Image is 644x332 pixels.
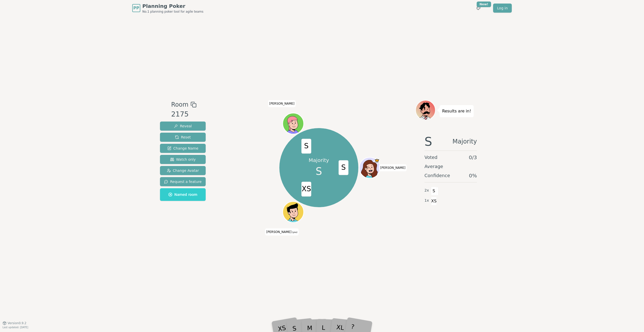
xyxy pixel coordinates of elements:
[424,198,429,203] span: 1 x
[442,108,471,115] p: Results are in!
[160,144,206,153] button: Change Name
[431,197,437,205] span: XS
[168,192,197,197] span: Named room
[424,135,432,148] span: S
[160,133,206,142] button: Reset
[174,124,192,129] span: Reveal
[268,100,296,107] span: Click to change your name
[171,109,196,120] div: 2175
[283,202,303,222] button: Click to change your avatar
[469,154,477,161] span: 0 / 3
[309,157,329,164] p: Majority
[164,179,202,184] span: Request a feature
[160,177,206,186] button: Request a feature
[424,172,450,179] span: Confidence
[339,160,348,175] span: S
[302,182,311,197] span: XS
[474,4,483,13] button: New!
[142,3,203,10] span: Planning Poker
[160,155,206,164] button: Watch only
[424,188,429,193] span: 2 x
[142,10,203,14] span: No.1 planning poker tool for agile teams
[477,2,491,7] div: New!
[133,5,139,11] span: PP
[493,4,512,13] a: Log in
[3,326,28,329] span: Last updated: [DATE]
[8,321,26,325] span: Version 0.9.2
[265,228,299,235] span: Click to change your name
[132,3,203,14] a: PPPlanning PokerNo.1 planning poker tool for agile teams
[452,135,477,148] span: Majority
[175,135,191,140] span: Reset
[424,154,438,161] span: Voted
[170,157,196,162] span: Watch only
[379,164,407,171] span: Click to change your name
[424,163,443,170] span: Average
[291,231,298,233] span: (you)
[160,122,206,131] button: Reveal
[167,146,198,151] span: Change Name
[160,166,206,175] button: Change Avatar
[469,172,477,179] span: 0 %
[3,321,26,325] button: Version0.9.2
[171,100,188,109] span: Room
[431,187,437,195] span: S
[167,168,199,173] span: Change Avatar
[302,139,311,154] span: S
[160,188,206,201] button: Named room
[316,164,322,179] span: S
[374,158,380,163] span: aaron is the host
